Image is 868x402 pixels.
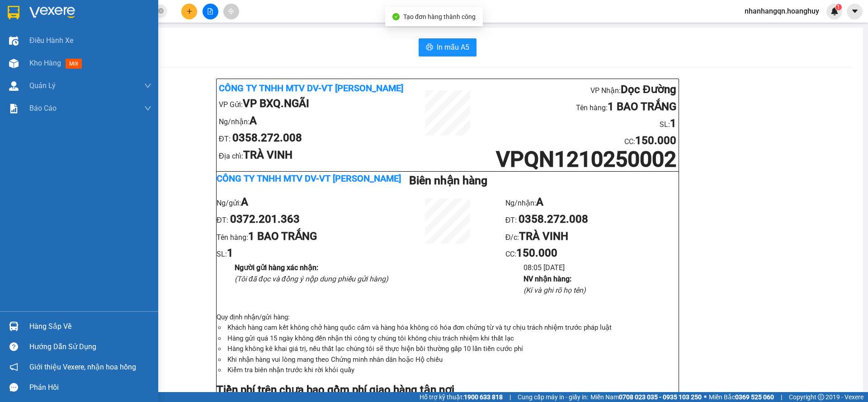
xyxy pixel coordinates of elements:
img: logo-vxr [8,6,19,19]
span: In mẫu A5 [437,42,469,53]
span: Điều hành xe [29,35,73,46]
li: Hàng gửi quá 15 ngày không đến nhận thì công ty chúng tôi không chịu trách nhiệm khi thất lạc [226,333,679,344]
li: Địa chỉ: [219,147,410,164]
button: printerIn mẫu A5 [419,38,476,56]
span: nhanhangqn.hoanghuy [737,5,826,17]
span: Miền Nam [590,392,702,402]
span: copyright [818,394,824,400]
li: Ng/gửi: [217,194,390,211]
li: SL: [90,37,152,54]
b: 250.000 [111,56,152,68]
span: close-circle [158,8,164,14]
b: Dọc Đường [621,83,676,96]
img: warehouse-icon [9,59,19,68]
li: Tên hàng: [90,20,152,37]
b: Công ty TNHH MTV DV-VT [PERSON_NAME] [217,173,401,184]
li: VP Gửi: [3,60,65,77]
span: Miền Bắc [709,392,774,402]
li: Ng/nhận: [219,112,410,130]
b: 1 BAO TRẮNG [608,100,676,113]
span: message [9,383,18,392]
b: 0358.272.008 [519,213,588,225]
li: Tên hàng: [217,228,390,245]
span: down [144,105,151,112]
div: Hàng sắp về [29,320,151,333]
span: question-circle [9,342,18,351]
b: TRÀ VINH [519,230,568,243]
li: Khi nhận hàng vui lòng mang theo Chứng minh nhân dân hoặc Hộ chiếu [226,355,679,365]
button: plus [181,4,197,19]
b: Công ty TNHH MTV DV-VT [PERSON_NAME] [3,4,71,57]
h1: VPQN1210250002 [486,150,676,169]
li: Kiểm tra biên nhận trước khi rời khỏi quầy [226,365,679,376]
span: Tạo đơn hàng thành công [403,13,476,20]
li: 08:05 [DATE] [524,262,679,273]
b: VP BXQ.NGÃI [120,5,187,17]
span: check-circle [392,13,400,20]
li: Tên hàng: [486,98,676,116]
b: 0372.201.363 [230,213,300,225]
img: solution-icon [9,104,19,113]
span: aim [228,8,234,14]
span: Giới thiệu Vexere, nhận hoa hồng [29,361,136,373]
span: notification [9,363,18,371]
button: caret-down [847,4,863,19]
span: | [781,392,782,402]
b: 1BAO [124,22,152,34]
strong: 0708 023 035 - 0935 103 250 [619,393,702,401]
b: Người gửi hàng xác nhận : [235,263,318,272]
b: 1 [670,117,676,130]
li: ĐT: [219,130,410,147]
b: 1 BAO TRẮNG [248,230,317,243]
span: Cung cấp máy in - giấy in: [518,392,588,402]
li: VP Nhận: [90,3,152,20]
li: CC [90,54,152,71]
li: SL: [217,245,390,262]
strong: 0369 525 060 [735,393,774,401]
b: A [536,196,543,208]
li: VP Nhận: [486,81,676,98]
span: : [633,137,676,146]
span: 1 [837,4,840,10]
span: file-add [207,8,213,14]
strong: 1900 633 818 [464,393,503,401]
span: down [144,82,151,89]
span: Hỗ trợ kỹ thuật: [420,392,503,402]
li: ĐT: [217,211,390,228]
b: Biên nhận hàng [409,174,487,187]
div: Phản hồi [29,381,151,394]
b: 1 [227,247,233,259]
img: warehouse-icon [9,81,19,91]
li: Ng/nhận: [505,194,679,211]
span: caret-down [851,7,859,15]
b: VP TÂN PHÚ [27,61,89,74]
span: Quản Lý [29,80,56,91]
li: CC [486,132,676,150]
b: VP BXQ.NGÃI [243,97,309,110]
i: (Tôi đã đọc và đồng ý nộp dung phiếu gửi hàng) [235,275,388,283]
button: file-add [203,4,218,19]
strong: Tiền phí trên chưa bao gồm phí giao hàng tận nơi [217,383,454,396]
b: TRÀ VINH [243,149,292,161]
span: | [509,392,511,402]
img: warehouse-icon [9,36,19,46]
b: 150.000 [516,247,557,259]
b: Công ty TNHH MTV DV-VT [PERSON_NAME] [219,83,403,93]
b: 0358.272.008 [232,131,302,144]
li: Đ/c: [505,228,679,245]
b: A [241,196,248,208]
img: warehouse-icon [9,322,19,331]
span: close-circle [158,7,164,16]
ul: CC [505,194,679,296]
b: NV nhận hàng : [524,275,571,283]
li: SL: [486,115,676,132]
span: : [514,250,557,258]
b: 150.000 [635,134,676,147]
button: aim [223,4,239,19]
li: VP Gửi: [219,95,410,112]
li: Hàng không kê khai giá trị, nếu thất lạc chúng tôi sẽ thực hiện bồi thường gấp 10 lần tiền cước phí [226,344,679,355]
span: : [109,59,152,67]
sup: 1 [835,4,842,10]
span: Kho hàng [29,59,61,67]
span: ⚪️ [704,395,707,399]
